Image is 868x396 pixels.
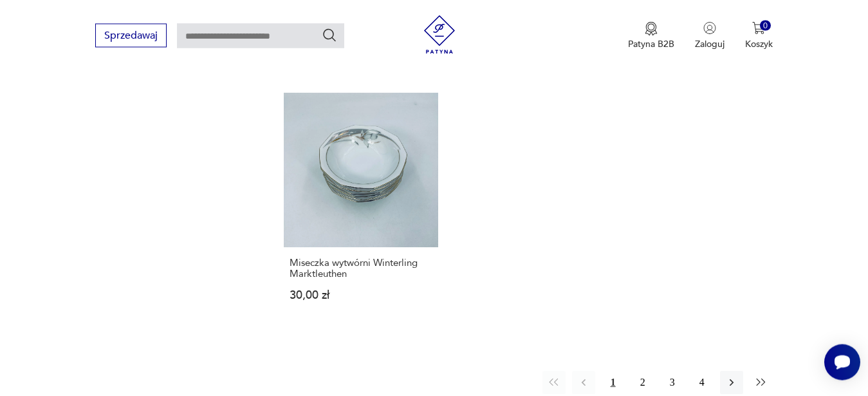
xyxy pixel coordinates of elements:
p: Zaloguj [695,38,725,50]
a: Miseczka wytwórni Winterling MarktleuthenMiseczka wytwórni Winterling Marktleuthen30,00 zł [284,93,438,326]
button: 2 [631,372,654,395]
button: 0Koszyk [745,22,773,50]
h3: Miseczka wytwórni Winterling Marktleuthen [290,258,432,280]
p: Koszyk [745,38,773,50]
img: Patyna - sklep z meblami i dekoracjami vintage [420,15,459,54]
p: 30,00 zł [290,290,432,301]
button: 4 [690,372,714,395]
button: Patyna B2B [628,22,674,50]
button: Szukaj [322,28,337,43]
img: Ikonka użytkownika [703,22,716,35]
img: Ikona koszyka [752,22,765,35]
button: 1 [602,372,625,395]
button: 3 [661,372,684,395]
img: Ikona medalu [645,22,658,36]
button: Sprzedawaj [95,24,167,48]
div: 0 [760,21,771,32]
button: Zaloguj [695,22,725,50]
p: Patyna B2B [628,38,674,50]
a: Ikona medaluPatyna B2B [628,22,674,50]
a: Sprzedawaj [95,32,167,41]
iframe: Smartsupp widget button [824,344,860,381]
